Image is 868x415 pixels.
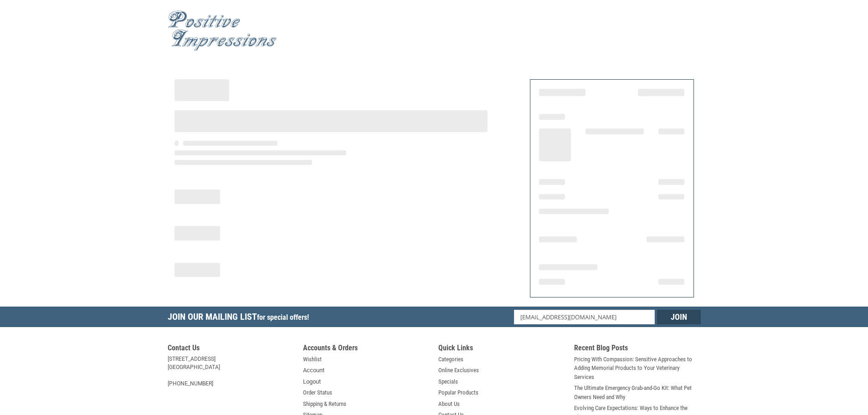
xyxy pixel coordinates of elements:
[303,377,321,386] a: Logout
[574,384,701,401] a: The Ultimate Emergency Grab-and-Go Kit: What Pet Owners Need and Why
[657,310,701,324] input: Join
[168,307,313,330] h5: Join Our Mailing List
[257,313,309,322] span: for special offers!
[168,355,294,388] address: [STREET_ADDRESS] [GEOGRAPHIC_DATA] [PHONE_NUMBER]
[438,400,460,409] a: About Us
[303,343,430,355] h5: Accounts & Orders
[438,343,565,355] h5: Quick Links
[574,355,701,382] a: Pricing With Compassion: Sensitive Approaches to Adding Memorial Products to Your Veterinary Serv...
[303,366,324,375] a: Account
[438,366,479,375] a: Online Exclusives
[438,377,458,386] a: Specials
[303,400,346,409] a: Shipping & Returns
[303,388,332,397] a: Order Status
[438,388,478,397] a: Popular Products
[168,343,294,355] h5: Contact Us
[574,343,701,355] h5: Recent Blog Posts
[438,355,463,364] a: Categories
[168,10,277,51] img: Positive Impressions
[303,355,322,364] a: Wishlist
[514,310,655,324] input: Email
